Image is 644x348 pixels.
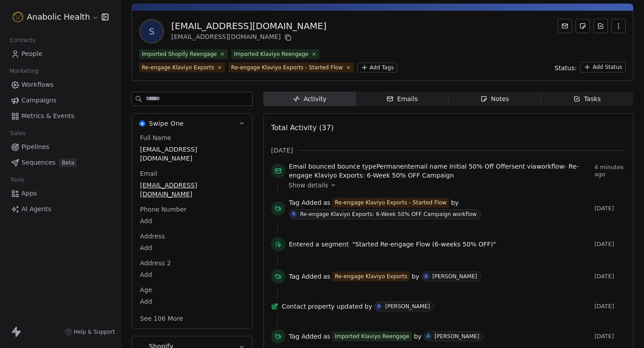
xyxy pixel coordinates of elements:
span: [DATE] [594,333,626,340]
span: by [451,198,458,207]
div: [PERSON_NAME] [432,273,477,280]
button: Swipe OneSwipe One [132,114,252,133]
div: Notes [480,94,509,104]
div: Imported Klaviyo Reengage [335,332,410,340]
span: by [411,272,419,281]
span: Entered a segment [289,240,349,249]
div: Re-engage Klaviyo Exports: 6-Week 50% OFF Campaign workflow [300,211,477,217]
span: Full Name [138,133,173,142]
div: Re-engage Klaviyo Exports [142,64,214,72]
a: Show details [288,181,619,190]
a: Help & Support [65,328,115,335]
span: Contact [282,302,306,311]
span: [DATE] [271,146,293,155]
span: Tag Added [289,198,322,207]
div: [EMAIL_ADDRESS][DOMAIN_NAME] [171,32,326,43]
span: [DATE] [594,273,626,280]
span: 4 minutes ago [594,164,626,178]
span: Tag Added [289,332,322,341]
span: Add [140,297,244,306]
span: [DATE] [594,303,626,310]
span: Total Activity (37) [271,123,334,132]
div: [PERSON_NAME] [385,303,430,310]
span: [DATE] [594,241,626,248]
span: Permanent [376,163,410,170]
span: Beta [59,158,77,167]
span: Metrics & Events [21,111,74,121]
button: Add Tags [357,63,398,72]
div: Re-engage Klaviyo Exports - Started Flow [231,64,343,72]
a: AI Agents [7,202,113,216]
span: property updated [308,302,363,311]
div: Re-engage Klaviyo Exports [335,272,407,280]
span: by [414,332,421,341]
span: People [21,49,42,59]
span: Phone Number [138,205,188,214]
div: R [292,211,296,218]
a: SequencesBeta [7,155,113,170]
span: Initial 50% Off Offer [449,163,512,170]
span: as [323,272,330,281]
span: [EMAIL_ADDRESS][DOMAIN_NAME] [140,181,244,199]
a: Campaigns [7,93,113,108]
span: bounce type email name sent via workflow - [289,162,591,180]
span: [DATE] [594,205,626,212]
span: Contacts [6,34,39,47]
div: Imported Klaviyo Reengage [234,50,309,58]
a: Workflows [7,77,113,92]
span: Add [140,243,244,252]
span: as [323,332,330,341]
a: People [7,47,113,61]
span: "Started Re-engage Flow (6-weeks 50% OFF)" [352,240,496,249]
span: s [141,21,162,42]
span: Show details [288,181,328,190]
span: Marketing [6,64,42,78]
span: Anabolic Health [27,11,90,23]
div: [EMAIL_ADDRESS][DOMAIN_NAME] [171,20,326,32]
span: Address 2 [138,259,173,267]
span: Tools [6,173,28,187]
span: Swipe One [149,119,184,128]
span: Add [140,270,244,279]
div: A [427,333,430,340]
div: Emails [386,94,418,104]
div: Tasks [573,94,601,104]
a: Pipelines [7,140,113,154]
span: Sequences [21,158,55,167]
button: See 106 More [135,310,188,327]
div: A [377,303,381,310]
span: Workflows [21,80,54,89]
span: Email [138,169,159,178]
button: Add Status [580,62,626,72]
span: Help & Support [74,328,115,335]
img: Swipe One [139,120,145,127]
div: A [424,273,428,280]
a: Apps [7,186,113,201]
span: Address [138,232,167,241]
span: Apps [21,189,37,198]
span: Age [138,285,154,294]
span: Tag Added [289,272,322,281]
div: Imported Shopify Reengage [142,50,217,58]
span: Status: [555,64,576,72]
div: Swipe OneSwipe One [132,133,252,328]
img: Anabolic-Health-Icon-192.png [13,12,23,22]
span: Email bounced [289,163,335,170]
span: Campaigns [21,96,56,105]
div: Re-engage Klaviyo Exports - Started Flow [335,199,447,207]
div: [PERSON_NAME] [435,333,479,340]
span: Add [140,216,244,225]
span: AI Agents [21,204,51,214]
button: Anabolic Health [11,9,95,25]
span: Pipelines [21,142,49,152]
a: Metrics & Events [7,109,113,123]
span: by [364,302,372,311]
span: [EMAIL_ADDRESS][DOMAIN_NAME] [140,145,244,163]
span: as [323,198,330,207]
span: Sales [6,127,30,140]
